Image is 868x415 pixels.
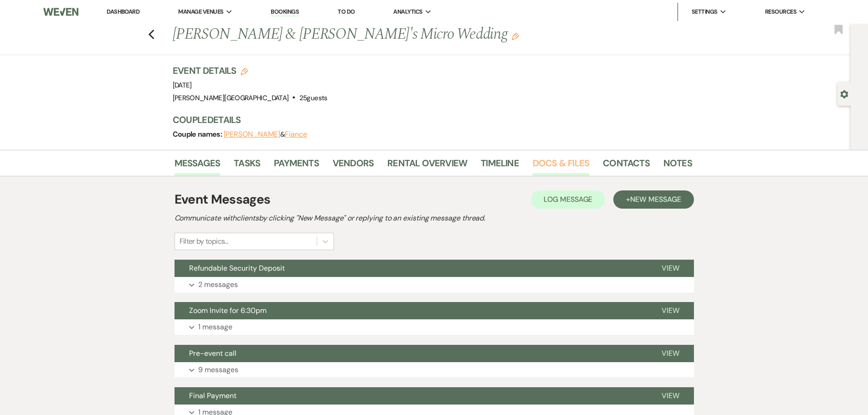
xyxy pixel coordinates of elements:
button: View [647,302,694,319]
p: 1 message [198,321,232,333]
button: View [647,260,694,277]
button: Fiance [285,131,307,138]
a: Contacts [603,156,650,176]
span: New Message [630,195,681,204]
h1: [PERSON_NAME] & [PERSON_NAME]'s Micro Wedding [173,24,581,46]
button: Final Payment [175,387,647,405]
button: [PERSON_NAME] [224,131,280,138]
button: Refundable Security Deposit [175,260,647,277]
span: Log Message [544,195,592,204]
button: Edit [512,32,519,40]
button: Log Message [531,190,605,209]
span: Settings [692,7,718,16]
a: Timeline [481,156,519,176]
div: Filter by topics... [180,236,228,247]
span: Final Payment [189,391,236,400]
h1: Event Messages [175,190,271,209]
span: Resources [765,7,796,16]
a: Notes [663,156,692,176]
a: Docs & Files [533,156,589,176]
a: Vendors [333,156,374,176]
span: Zoom Invite for 6:30pm [189,306,267,315]
button: Pre-event call [175,345,647,362]
a: Bookings [271,8,299,16]
span: Couple names: [173,129,224,139]
button: View [647,387,694,405]
span: Refundable Security Deposit [189,263,285,273]
p: 2 messages [198,279,238,291]
span: View [662,263,679,273]
button: 2 messages [175,277,694,292]
img: Weven Logo [43,2,78,21]
span: Pre-event call [189,348,236,358]
a: To Do [338,8,354,15]
button: View [647,345,694,362]
span: & [224,130,307,139]
a: Rental Overview [387,156,467,176]
span: [DATE] [173,81,192,90]
h3: Couple Details [173,113,683,126]
span: [PERSON_NAME][GEOGRAPHIC_DATA] [173,93,289,102]
span: View [662,306,679,315]
p: 9 messages [198,364,238,376]
a: Dashboard [107,8,139,15]
span: Manage Venues [178,7,223,16]
a: Messages [175,156,221,176]
button: 9 messages [175,362,694,378]
a: Tasks [234,156,260,176]
h3: Event Details [173,64,328,77]
a: Payments [274,156,319,176]
span: 25 guests [299,93,328,102]
button: +New Message [613,190,693,209]
span: Analytics [393,7,422,16]
h2: Communicate with clients by clicking "New Message" or replying to an existing message thread. [175,213,694,224]
span: View [662,348,679,358]
span: View [662,391,679,400]
button: Open lead details [840,89,848,98]
button: 1 message [175,319,694,335]
button: Zoom Invite for 6:30pm [175,302,647,319]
